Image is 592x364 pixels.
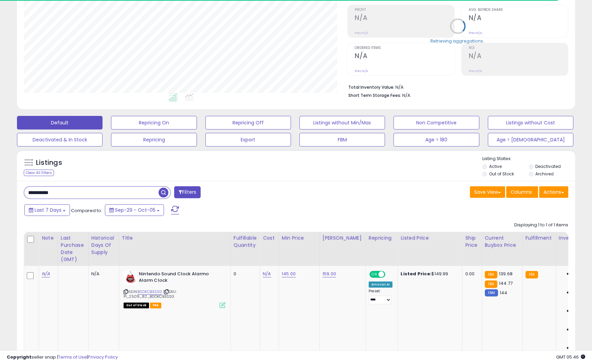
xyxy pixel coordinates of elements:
div: Current Buybox Price [485,235,520,249]
a: N/A [263,271,271,277]
span: 144.77 [499,280,513,287]
button: Actions [539,186,568,198]
button: Export [205,133,291,146]
div: N/A [91,271,114,277]
div: $149.99 [401,271,457,277]
div: Preset: [369,289,392,304]
label: Archived [535,171,554,177]
button: Listings without Cost [488,116,573,129]
div: Displaying 1 to 1 of 1 items [514,222,568,228]
button: Listings without Min/Max [299,116,385,129]
button: Age > 180 [393,133,479,146]
button: Default [17,116,103,129]
span: Compared to: [71,207,102,214]
a: 145.00 [282,271,296,277]
span: 144 [500,290,507,296]
label: Out of Stock [489,171,514,177]
small: FBM [485,289,498,296]
button: Sep-29 - Oct-05 [105,204,164,216]
button: Save View [470,186,505,198]
div: Retrieving aggregations.. [430,38,485,44]
p: Listing States: [482,156,575,162]
button: Deactivated & In Stock [17,133,103,146]
div: Title [122,235,228,242]
a: B0DKCB3SSG [137,289,162,295]
button: Repricing [111,133,197,146]
b: Nintendo Sound Clock Alarmo Alarm Clock [139,271,221,285]
div: Fulfillable Quantity [234,235,257,249]
b: Listed Price: [401,271,431,277]
button: Last 7 Days [24,204,70,216]
small: FBA [485,280,497,288]
span: OFF [384,272,395,277]
button: Repricing On [111,116,197,129]
div: seller snap | | [7,354,118,361]
label: Deactivated [535,163,561,169]
div: Last Purchase Date (GMT) [61,235,86,263]
div: Repricing [369,235,395,242]
button: Non Competitive [393,116,479,129]
div: Cost [263,235,276,242]
a: 159.00 [322,271,336,277]
button: Age > [DEMOGRAPHIC_DATA] [488,133,573,146]
button: Repricing Off [205,116,291,129]
div: 0 [234,271,255,277]
div: Fulfillment [525,235,553,242]
span: FBA [150,302,162,308]
span: Columns [511,189,532,195]
div: Clear All Filters [24,170,54,176]
label: Active [489,163,501,169]
span: | SKU: PI_2509_82_B0DKCB3SSG [124,289,177,299]
span: Last 7 Days [35,207,61,213]
img: 31Z5KuJHQ-L._SL40_.jpg [124,271,137,284]
div: [PERSON_NAME] [322,235,363,242]
button: Filters [174,186,201,198]
small: FBA [525,271,538,278]
a: Privacy Policy [88,354,118,360]
button: Columns [506,186,538,198]
h5: Listings [36,158,62,168]
a: Terms of Use [58,354,87,360]
div: Ship Price [465,235,479,249]
div: Amazon AI [369,281,392,288]
strong: Copyright [7,354,32,360]
button: FBM [299,133,385,146]
span: 2025-10-13 05:46 GMT [556,354,585,360]
div: Listed Price [401,235,459,242]
a: N/A [42,271,50,277]
div: 0.00 [465,271,476,277]
div: Min Price [282,235,317,242]
span: All listings that are currently out of stock and unavailable for purchase on Amazon [124,302,149,308]
span: Sep-29 - Oct-05 [115,207,155,213]
div: ASIN: [124,271,225,307]
span: 139.68 [499,271,513,277]
div: Historical Days Of Supply [91,235,116,256]
span: ON [370,272,378,277]
div: Note [42,235,55,242]
small: FBA [485,271,497,278]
